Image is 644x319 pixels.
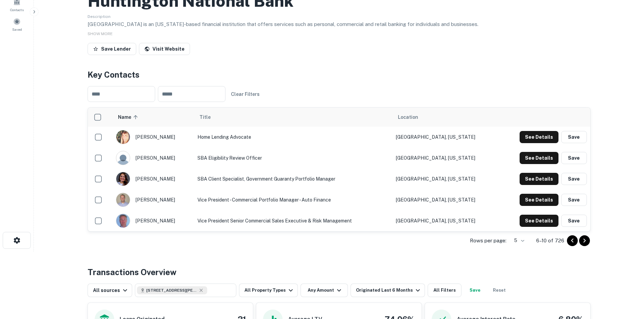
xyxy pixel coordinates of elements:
img: 9c8pery4andzj6ohjkjp54ma2 [116,151,130,165]
img: 1517494555248 [116,130,130,144]
button: Save [561,215,587,227]
div: [PERSON_NAME] [116,172,190,186]
span: Title [199,113,219,121]
button: Go to next page [579,235,590,246]
td: [GEOGRAPHIC_DATA], [US_STATE] [392,168,499,189]
td: SBA Eligibility Review Officer [194,148,393,168]
button: All Filters [428,284,461,297]
button: Save [561,152,587,164]
div: [PERSON_NAME] [116,151,190,165]
th: Location [392,108,499,127]
button: See Details [520,152,558,164]
button: Save [561,173,587,185]
p: 6–10 of 726 [536,237,564,245]
th: Name [113,108,194,127]
img: 1516312970280 [116,193,130,207]
button: Clear Filters [228,88,262,100]
td: [GEOGRAPHIC_DATA], [US_STATE] [392,210,499,231]
button: See Details [520,194,558,206]
p: Rows per page: [470,237,506,245]
div: scrollable content [88,108,590,231]
td: [GEOGRAPHIC_DATA], [US_STATE] [392,189,499,210]
h4: Transactions Overview [88,266,176,278]
button: See Details [520,131,558,143]
button: Save your search to get updates of matches that match your search criteria. [464,284,486,297]
button: See Details [520,215,558,227]
div: [PERSON_NAME] [116,130,190,144]
p: [GEOGRAPHIC_DATA] is an [US_STATE]-based financial institution that offers services such as perso... [88,20,591,28]
iframe: Chat Widget [610,265,644,297]
td: [GEOGRAPHIC_DATA], [US_STATE] [392,127,499,148]
button: Originated Last 6 Months [351,284,425,297]
h4: Key Contacts [88,69,591,81]
button: Go to previous page [567,235,578,246]
button: All sources [88,284,132,297]
div: 5 [509,236,525,245]
a: Saved [2,15,32,33]
span: [STREET_ADDRESS][PERSON_NAME] [146,287,197,293]
td: Home Lending Advocate [194,127,393,148]
span: Location [398,113,418,121]
th: Title [194,108,393,127]
button: See Details [520,173,558,185]
button: Save [561,131,587,143]
span: SHOW MORE [88,31,113,36]
td: Vice President - Commercial Portfolio Manager - Auto Finance [194,189,393,210]
img: 1667259772556 [116,172,130,186]
td: [GEOGRAPHIC_DATA], [US_STATE] [392,148,499,168]
button: Reset [488,284,510,297]
button: Save Lender [88,43,136,55]
button: All Property Types [239,284,298,297]
div: [PERSON_NAME] [116,193,190,207]
div: All sources [93,286,129,294]
a: Visit Website [139,43,190,55]
img: 1517691757374 [116,214,130,228]
button: Any Amount [301,284,348,297]
div: [PERSON_NAME] [116,214,190,228]
span: Contacts [10,7,24,12]
span: Description [88,14,111,19]
span: Name [118,113,140,121]
button: Save [561,194,587,206]
span: Saved [12,27,22,32]
td: Vice President Senior Commercial Sales Executive & Risk Management [194,210,393,231]
td: SBA Client Specialist, Government Guaranty Portfolio Manager [194,168,393,189]
div: Originated Last 6 Months [356,286,422,294]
